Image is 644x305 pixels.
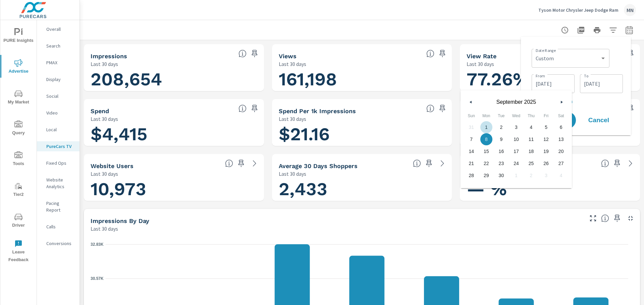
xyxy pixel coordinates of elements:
p: Video [46,109,74,116]
span: 2 [500,121,502,133]
span: 15 [484,145,489,157]
text: 30.57K [91,276,104,281]
a: See more details in report [437,158,448,169]
span: Save this to your personalized report [612,213,623,224]
span: 17 [514,145,519,157]
span: 4 [530,121,533,133]
button: 25 [524,157,539,169]
span: September 2025 [476,99,556,105]
button: 23 [494,157,509,169]
span: 13 [558,133,564,145]
h1: $21.16 [279,123,445,146]
span: 18 [529,145,534,157]
button: 6 [553,121,569,133]
span: Save this to your personalized report [236,158,247,169]
a: See more details in report [249,158,260,169]
text: 32.83K [91,242,104,247]
p: Fixed Ops [46,160,74,166]
button: 1 [479,121,494,133]
button: 30 [494,169,509,181]
button: "Export Report to PDF" [574,23,588,37]
span: 14 [469,145,474,157]
button: Apply Filters [606,23,620,37]
p: Display [46,76,74,83]
button: Print Report [590,23,604,37]
div: Video [37,108,79,118]
button: 2 [494,121,509,133]
span: 10 [514,133,519,145]
span: Tue [494,110,509,121]
h1: 2,433 [279,178,445,201]
span: Total spend per 1,000 impressions. [Source: This data is provided by the video advertising platform] [426,104,434,112]
button: 5 [539,121,554,133]
span: Mon [479,110,494,121]
span: Driver [2,213,35,229]
h5: Website Users [91,162,133,169]
span: 12 [543,133,549,145]
a: See more details in report [625,158,636,169]
div: Social [37,91,79,101]
h1: 161,198 [279,68,445,91]
button: 27 [553,157,569,169]
button: 21 [464,157,479,169]
p: Last 30 days [279,60,306,68]
h5: Spend Per 1k Impressions [279,107,356,115]
h1: 77.26% [467,68,633,91]
button: 9 [494,133,509,145]
p: Pacing Report [46,200,74,213]
span: Tier2 [2,182,35,199]
span: 28 [469,169,474,181]
button: 20 [553,145,569,157]
h5: Average 30 Days Shoppers [279,162,358,169]
span: 8 [485,133,488,145]
button: 26 [539,157,554,169]
p: Last 30 days [467,60,494,68]
button: 8 [479,133,494,145]
span: 26 [543,157,549,169]
span: 23 [499,157,504,169]
span: PURE Insights [2,28,35,45]
div: Conversions [37,238,79,248]
button: 7 [464,133,479,145]
span: Cost of your connected TV ad campaigns. [Source: This data is provided by the video advertising p... [238,104,247,112]
span: 30 [499,169,504,181]
div: Search [37,41,79,51]
button: Minimize Widget [625,213,636,224]
span: Sun [464,110,479,121]
p: Conversions [46,240,74,247]
h5: Impressions [91,53,127,60]
span: Percentage of users who viewed your campaigns who clicked through to your website. For example, i... [601,159,609,167]
h5: Spend [91,107,109,115]
span: 9 [500,133,502,145]
span: Wed [509,110,524,121]
span: 27 [558,157,564,169]
span: 20 [558,145,564,157]
h5: Impressions by Day [91,217,149,224]
p: Tyson Motor Chrysler Jeep Dodge Ram [538,7,619,13]
button: 14 [464,145,479,157]
span: 3 [515,121,518,133]
button: Cancel [579,112,619,129]
p: Last 30 days [91,60,118,68]
span: Query [2,121,35,137]
div: Local [37,125,79,135]
p: Social [46,93,74,99]
div: nav menu [0,20,37,266]
p: Last 30 days [91,115,118,123]
button: 29 [479,169,494,181]
span: 1 [485,121,488,133]
span: Number of times your connected TV ad was viewed completely by a user. [Source: This data is provi... [426,50,434,58]
p: Website Analytics [46,176,74,190]
div: PureCars TV [37,141,79,151]
h1: 10,973 [91,178,257,201]
p: + Add comparison [532,97,623,105]
span: Tools [2,151,35,168]
span: Save this to your personalized report [249,48,260,59]
span: 7 [470,133,473,145]
span: Save this to your personalized report [424,158,434,169]
span: 21 [469,157,474,169]
p: Local [46,126,74,133]
button: 19 [539,145,554,157]
div: Display [37,74,79,84]
h5: View Rate [467,53,496,60]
